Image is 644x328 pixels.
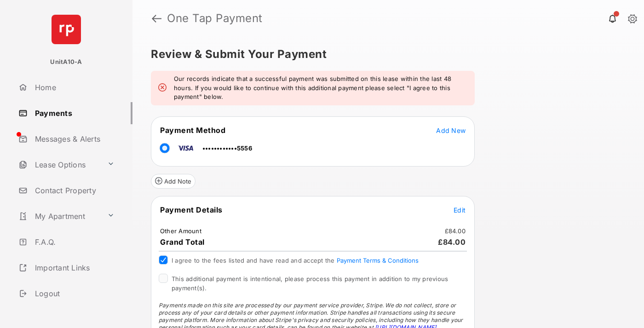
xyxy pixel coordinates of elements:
[15,205,103,227] a: My Apartment
[15,128,132,150] a: Messages & Alerts
[436,127,466,134] span: Add New
[167,13,263,24] strong: One Tap Payment
[436,126,466,135] button: Add New
[454,205,466,214] button: Edit
[151,174,195,189] button: Add Note
[15,154,103,176] a: Lease Options
[160,205,223,214] span: Payment Details
[160,227,202,235] td: Other Amount
[172,257,419,264] span: I agree to the fees listed and have read and accept the
[160,237,205,247] span: Grand Total
[160,126,225,135] span: Payment Method
[202,144,252,152] span: ••••••••••••5556
[151,49,618,60] h5: Review & Submit Your Payment
[15,282,132,305] a: Logout
[15,102,132,124] a: Payments
[337,257,419,264] button: I agree to the fees listed and have read and accept the
[172,275,448,292] span: This additional payment is intentional, please process this payment in addition to my previous pa...
[52,15,81,44] img: svg+xml;base64,PHN2ZyB4bWxucz0iaHR0cDovL3d3dy53My5vcmcvMjAwMC9zdmciIHdpZHRoPSI2NCIgaGVpZ2h0PSI2NC...
[50,58,82,67] p: UnitA10-A
[438,237,466,247] span: £84.00
[15,179,132,201] a: Contact Property
[15,257,118,279] a: Important Links
[454,206,466,214] span: Edit
[444,227,466,235] td: £84.00
[15,231,132,253] a: F.A.Q.
[174,75,467,102] em: Our records indicate that a successful payment was submitted on this lease within the last 48 hou...
[15,76,132,98] a: Home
